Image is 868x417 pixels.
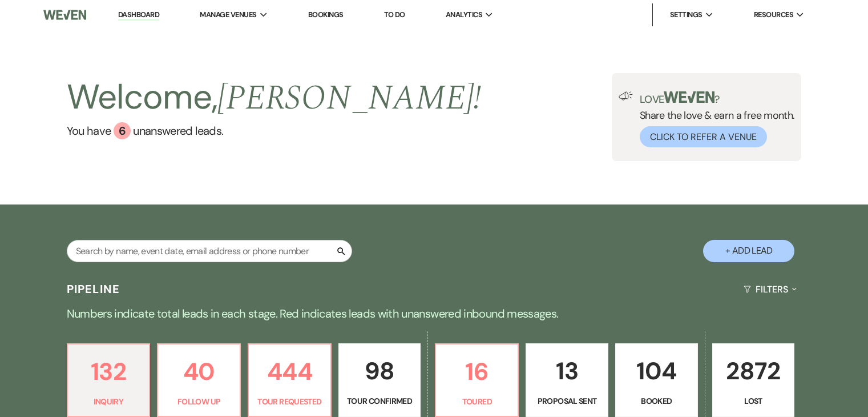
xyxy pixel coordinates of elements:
a: Bookings [308,10,344,19]
img: weven-logo-green.svg [664,91,714,103]
p: 2872 [720,352,788,390]
a: To Do [384,10,405,19]
span: Analytics [446,9,482,21]
button: Click to Refer a Venue [640,126,767,147]
span: Manage Venues [200,9,256,21]
input: Search by name, event date, email address or phone number [67,240,352,262]
p: 40 [165,352,233,391]
div: Share the love & earn a free month. [633,91,795,147]
p: 444 [256,352,324,391]
span: [PERSON_NAME] ! [217,72,481,125]
img: Weven Logo [43,3,86,27]
h2: Welcome, [67,73,482,122]
p: 98 [346,352,414,390]
a: Dashboard [118,10,159,21]
p: Follow Up [165,395,233,408]
a: You have 6 unanswered leads. [67,122,482,139]
img: loud-speaker-illustration.svg [619,91,633,101]
p: Tour Requested [256,395,324,408]
p: Toured [443,395,511,408]
span: Settings [670,9,703,21]
p: Lost [720,395,788,407]
p: 13 [533,352,601,390]
p: Proposal Sent [533,395,601,407]
p: 132 [75,352,143,391]
button: Filters [739,274,801,304]
p: Inquiry [75,395,143,408]
p: Tour Confirmed [346,395,414,407]
p: Numbers indicate total leads in each stage. Red indicates leads with unanswered inbound messages. [23,304,845,323]
p: 16 [443,352,511,391]
div: 6 [114,122,131,139]
span: Resources [754,9,793,21]
p: Booked [623,395,691,407]
p: 104 [623,352,691,390]
p: Love ? [640,91,795,105]
button: + Add Lead [703,240,794,262]
h3: Pipeline [67,281,120,297]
